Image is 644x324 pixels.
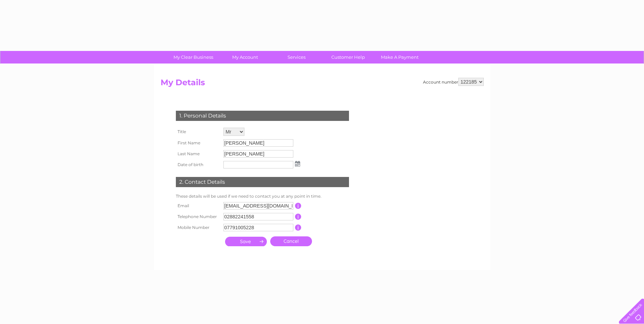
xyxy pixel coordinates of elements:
[174,192,351,200] td: These details will be used if we need to contact you at any point in time.
[176,111,349,121] div: 1. Personal Details
[165,51,221,64] a: My Clear Business
[295,214,301,220] input: Information
[269,51,325,64] a: Services
[423,78,484,86] div: Account number
[295,161,300,166] img: ...
[174,200,222,211] th: Email
[176,177,349,187] div: 2. Contact Details
[270,236,312,246] a: Cancel
[295,203,301,209] input: Information
[174,148,222,159] th: Last Name
[174,211,222,222] th: Telephone Number
[295,224,301,231] input: Information
[174,159,222,170] th: Date of birth
[174,222,222,233] th: Mobile Number
[372,51,428,64] a: Make A Payment
[161,78,484,91] h2: My Details
[225,237,267,246] input: Submit
[217,51,273,64] a: My Account
[320,51,376,64] a: Customer Help
[174,138,222,148] th: First Name
[174,126,222,138] th: Title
